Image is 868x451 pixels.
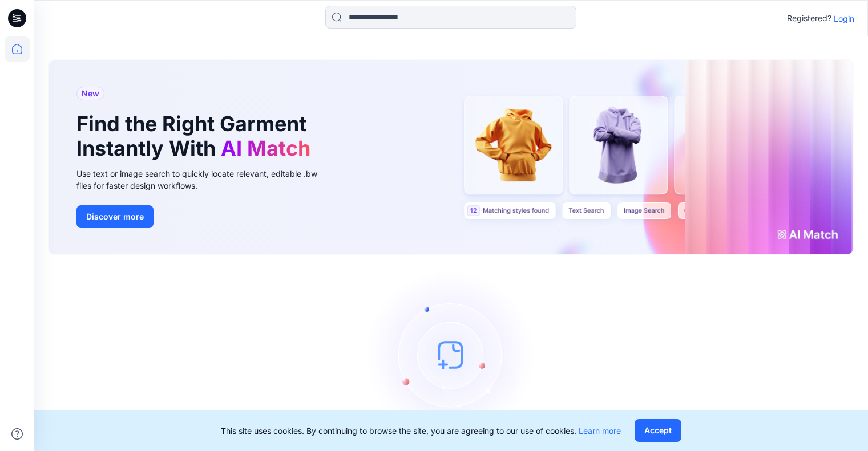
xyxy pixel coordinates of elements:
a: Learn more [579,426,621,436]
span: AI Match [221,136,310,161]
h1: Find the Right Garment Instantly With [76,112,316,161]
p: Login [834,13,854,25]
span: New [82,87,99,100]
p: This site uses cookies. By continuing to browse the site, you are agreeing to our use of cookies. [221,425,621,437]
div: Use text or image search to quickly locate relevant, editable .bw files for faster design workflows. [76,168,333,192]
button: Accept [635,419,681,442]
p: Registered? [787,11,831,25]
button: Discover more [76,205,154,228]
img: empty-state-image.svg [366,269,537,440]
